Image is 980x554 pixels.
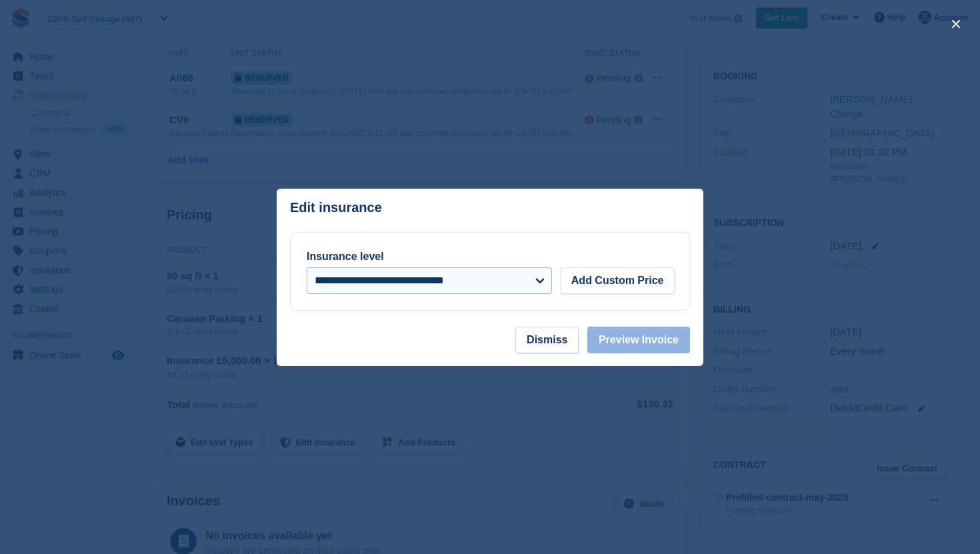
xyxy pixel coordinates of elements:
button: Preview Invoice [587,327,690,353]
button: Add Custom Price [560,267,675,294]
label: Insurance level [307,251,384,262]
button: Dismiss [515,327,579,353]
button: close [945,13,967,35]
p: Edit insurance [290,200,382,215]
